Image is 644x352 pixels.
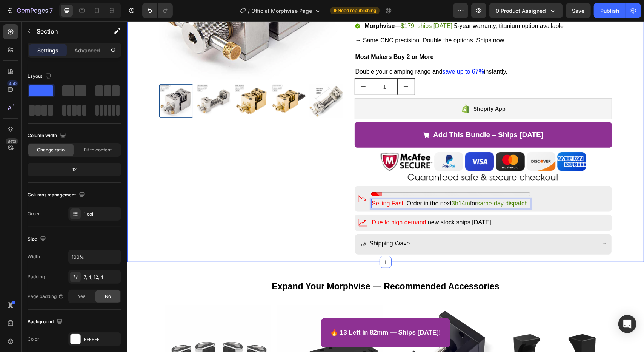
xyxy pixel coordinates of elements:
[324,179,343,185] span: 3h14m
[600,7,619,15] div: Publish
[228,32,307,39] strong: Most Makers Buy 2 or More
[238,2,274,8] span: —
[194,297,323,326] a: 🔥 13 Left in 82mm — Ships [DATE]!
[327,2,437,8] span: 5-year warranty, titanium option available
[338,7,377,14] span: Need republishing
[142,3,173,18] div: Undo/Redo
[274,2,327,8] span: $179, ships [DATE],
[49,6,53,15] p: 7
[37,27,98,36] p: Section
[245,198,301,204] span: Due to high demand,
[37,147,65,153] span: Change ratio
[7,80,18,86] div: 450
[245,179,278,185] span: Selling Fast!
[271,57,287,74] button: increment
[350,179,377,185] span: same-day
[301,198,364,204] span: new stock ships [DATE]
[238,2,268,8] strong: Morphvise
[252,7,312,15] span: Official Morphvise Page
[228,16,378,22] span: → Same CNC precision. Double the options. Ships now.
[84,147,112,153] span: Fit to content
[243,217,283,228] p: Shipping Wave
[248,7,250,15] span: /
[346,83,378,92] div: Shopify App
[245,57,271,74] input: quantity
[496,7,546,15] span: 0 product assigned
[6,259,511,272] h2: Expand Your Morphvise — Recommended Accessories
[228,47,315,54] span: Double your clamping range and
[78,293,85,300] span: Yes
[84,211,119,218] div: 1 col
[28,293,64,300] div: Page padding
[28,210,40,217] div: Order
[28,71,53,82] div: Layout
[28,131,68,141] div: Column width
[28,336,39,343] div: Color
[594,3,626,18] button: Publish
[127,21,644,352] iframe: Design area
[244,178,403,187] div: Rich Text Editor. Editing area: main
[29,164,120,175] div: 12
[6,138,18,144] div: Beta
[74,46,100,54] p: Advanced
[489,3,563,18] button: 0 product assigned
[28,234,48,244] div: Size
[105,293,111,300] span: No
[28,190,86,200] div: Columns management
[566,3,591,18] button: Save
[228,57,245,74] button: decrement
[3,3,56,18] button: 7
[37,46,58,54] p: Settings
[572,8,585,14] span: Save
[84,336,119,343] div: FFFFFF
[618,315,636,333] div: Open Intercom Messenger
[357,47,380,54] span: instantly.
[378,179,402,185] span: dispatch.
[343,179,350,185] span: for
[84,274,119,281] div: 7, 4, 12, 4
[227,101,485,127] button: Add This Bundle – Ships Today
[69,250,121,264] input: Auto
[280,179,324,185] span: Order in the next
[28,273,45,280] div: Padding
[315,47,357,54] span: save up to 67%
[28,317,64,327] div: Background
[28,253,40,260] div: Width
[203,308,314,315] span: 🔥 13 Left in 82mm — Ships [DATE]!
[253,130,459,162] img: gempages_565818596807148699-d8e75f0d-dfe2-4628-a9e7-af36db544128.png
[306,109,416,119] div: Add This Bundle – Ships [DATE]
